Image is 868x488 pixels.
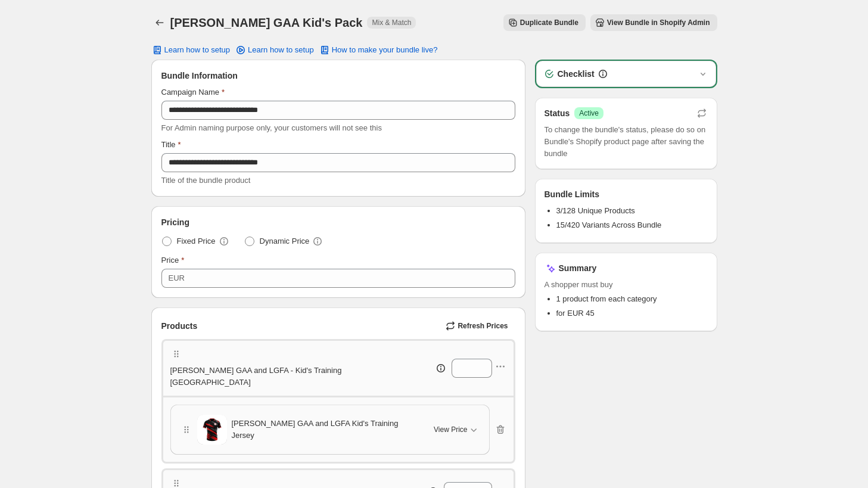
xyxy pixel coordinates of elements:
[177,235,216,247] span: Fixed Price
[161,86,225,98] label: Campaign Name
[161,123,382,132] span: For Admin naming purpose only, your customers will not see this
[248,45,314,55] span: Learn how to setup
[312,42,445,58] button: How to make your bundle live?
[607,18,710,27] span: View Bundle in Shopify Admin
[590,14,717,31] button: View Bundle in Shopify Admin
[545,279,708,291] span: A shopper must buy
[170,15,363,30] h1: [PERSON_NAME] GAA Kid's Pack
[169,272,185,284] div: EUR
[503,14,586,31] button: Duplicate Bundle
[161,139,181,151] label: Title
[556,307,708,319] li: for EUR 45
[545,107,570,119] h3: Status
[161,70,238,82] span: Bundle Information
[260,235,310,247] span: Dynamic Price
[520,18,578,27] span: Duplicate Bundle
[161,176,251,185] span: Title of the bundle product
[556,220,662,229] span: 15/420 Variants Across Bundle
[372,18,411,27] span: Mix & Match
[161,254,185,266] label: Price
[144,42,238,58] button: Learn how to setup
[545,188,600,200] h3: Bundle Limits
[441,318,515,334] button: Refresh Prices
[458,321,508,331] span: Refresh Prices
[161,320,198,332] span: Products
[556,293,708,305] li: 1 product from each category
[556,206,635,215] span: 3/128 Unique Products
[151,14,168,31] button: Back
[232,418,420,442] span: [PERSON_NAME] GAA and LGFA Kid's Training Jersey
[161,216,189,228] span: Pricing
[332,45,438,55] span: How to make your bundle live?
[164,45,231,55] span: Learn how to setup
[559,262,597,274] h3: Summary
[197,415,227,445] img: Sean Connolly's GAA and LGFA Kid's Training Jersey
[558,68,595,80] h3: Checklist
[170,365,391,388] p: [PERSON_NAME] GAA and LGFA - Kid's Training [GEOGRAPHIC_DATA]
[545,124,708,160] span: To change the bundle's status, please do so on Bundle's Shopify product page after saving the bundle
[579,108,599,118] span: Active
[427,420,486,439] button: View Price
[434,425,467,434] span: View Price
[228,42,321,58] a: Learn how to setup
